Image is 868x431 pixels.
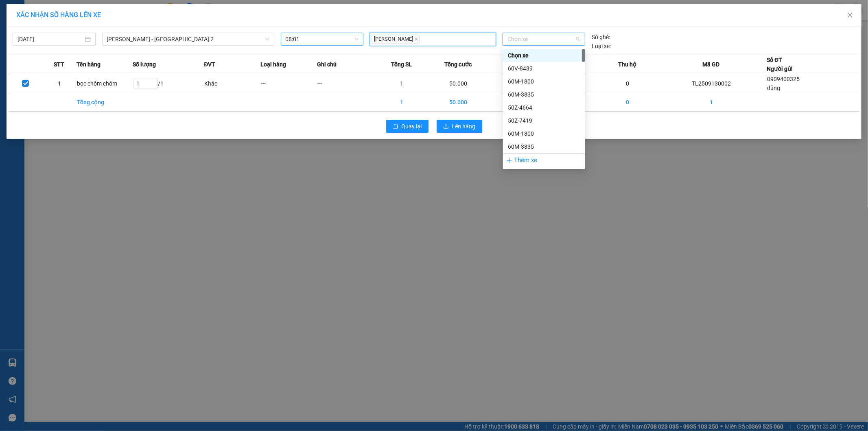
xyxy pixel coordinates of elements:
[391,60,412,69] span: Tổng SL
[703,60,720,69] span: Mã GD
[77,60,101,69] span: Tên hàng
[265,37,270,42] span: down
[444,60,472,69] span: Tổng cước
[71,7,122,26] div: Quận 10
[503,114,585,127] div: 50Z-7419
[503,153,585,167] div: Thêm xe
[508,142,580,151] div: 60M-3835
[260,60,286,69] span: Loại hàng
[503,88,585,101] div: 60M-3835
[7,48,66,57] div: 075057000626
[767,76,800,82] span: 0909400325
[430,74,487,93] td: 50.000
[133,74,204,93] td: / 1
[414,37,418,41] span: close
[767,85,780,91] span: dũng
[54,60,64,69] span: STT
[372,35,420,44] span: [PERSON_NAME]
[847,12,853,18] span: close
[507,33,580,45] span: Chọn xe
[386,120,429,133] button: rollbackQuay lại
[508,90,580,99] div: 60M-3835
[374,74,430,93] td: 1
[374,93,430,112] td: 1
[17,35,83,44] input: 13/09/2025
[452,122,476,131] span: Lên hàng
[443,123,449,130] span: upload
[503,127,585,140] div: 60M-1800
[599,74,656,93] td: 0
[260,74,317,93] td: ---
[71,8,91,16] span: Nhận:
[508,64,580,73] div: 60V-8439
[71,26,122,36] div: linh
[619,60,637,69] span: Thu hộ
[7,8,20,16] span: Gửi:
[437,120,482,133] button: uploadLên hàng
[317,74,374,93] td: ---
[506,157,512,163] span: plus
[503,49,585,62] div: Chọn xe
[42,74,76,93] td: 1
[503,140,585,153] div: 60M-3835
[599,93,656,112] td: 0
[133,60,156,69] span: Số lượng
[592,42,611,51] span: Loại xe:
[286,33,359,45] span: 08:01
[656,93,767,112] td: 1
[508,77,580,86] div: 60M-1800
[487,93,543,112] td: 50.000
[16,11,101,19] span: XÁC NHẬN SỐ HÀNG LÊN XE
[503,101,585,114] div: 50Z-4664
[430,93,487,112] td: 50.000
[503,62,585,75] div: 60V-8439
[508,51,580,60] div: Chọn xe
[487,74,543,93] td: 50.000
[77,74,133,93] td: bọc chôm chôm
[839,4,861,27] button: Close
[508,129,580,138] div: 60M-1800
[767,55,793,73] div: Số ĐT Người gửi
[77,93,133,112] td: Tổng cộng
[204,60,215,69] span: ĐVT
[393,123,398,130] span: rollback
[7,7,66,26] div: Trạm 3.5 TLài
[402,122,422,131] span: Quay lại
[317,60,337,69] span: Ghi chú
[656,74,767,93] td: TL2509130002
[107,33,269,45] span: Phương Lâm - Sài Gòn 2
[204,74,260,93] td: Khác
[508,103,580,112] div: 50Z-4664
[508,116,580,125] div: 50Z-7419
[592,33,610,42] span: Số ghế:
[503,75,585,88] div: 60M-1800
[7,26,66,36] div: dũng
